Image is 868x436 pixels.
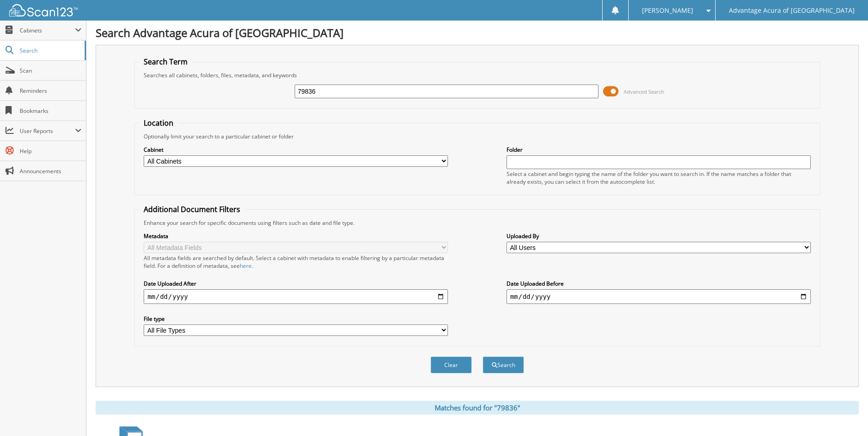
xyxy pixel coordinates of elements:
label: Date Uploaded After [144,280,448,287]
label: Metadata [144,232,448,240]
span: Announcements [20,167,81,175]
span: Reminders [20,87,81,95]
div: Enhance your search for specific documents using filters such as date and file type. [139,219,815,227]
legend: Location [139,118,178,128]
h1: Search Advantage Acura of [GEOGRAPHIC_DATA] [96,25,859,40]
input: end [507,289,811,304]
div: Searches all cabinets, folders, files, metadata, and keywords [139,71,815,79]
legend: Additional Document Filters [139,204,245,214]
span: Scan [20,67,81,74]
a: here [240,262,252,270]
legend: Search Term [139,57,192,67]
span: [PERSON_NAME] [642,8,693,13]
label: File type [144,315,448,323]
label: Cabinet [144,146,448,154]
div: Select a cabinet and begin typing the name of the folder you want to search in. If the name match... [507,170,811,186]
label: Uploaded By [507,232,811,240]
img: scan123-logo-white.svg [9,4,78,16]
span: Advanced Search [624,88,664,95]
div: Matches found for "79836" [96,401,859,415]
span: Help [20,147,81,155]
input: start [144,289,448,304]
span: Cabinets [20,27,75,34]
span: Advantage Acura of [GEOGRAPHIC_DATA] [729,8,855,13]
div: Optionally limit your search to a particular cabinet or folder [139,133,815,140]
label: Folder [507,146,811,154]
label: Date Uploaded Before [507,280,811,287]
div: All metadata fields are searched by default. Select a cabinet with metadata to enable filtering b... [144,254,448,270]
span: User Reports [20,127,75,135]
span: Bookmarks [20,107,81,115]
span: Search [20,47,80,54]
button: Search [483,356,524,373]
button: Clear [431,356,472,373]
